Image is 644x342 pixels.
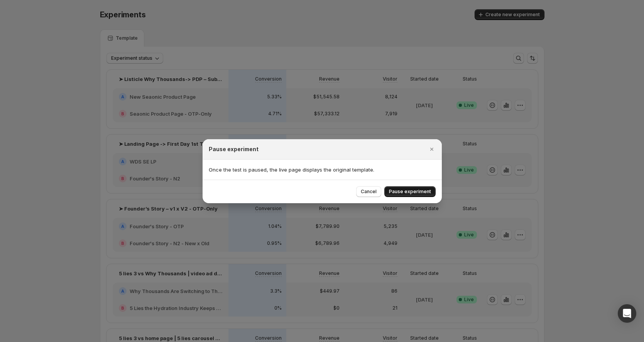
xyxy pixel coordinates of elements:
[389,189,431,195] span: Pause experiment
[356,186,381,197] button: Cancel
[209,166,436,174] p: Once the test is paused, the live page displays the original template.
[618,304,636,323] div: Open Intercom Messenger
[426,144,437,155] button: Close
[361,189,377,195] span: Cancel
[384,186,436,197] button: Pause experiment
[209,145,259,153] h2: Pause experiment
